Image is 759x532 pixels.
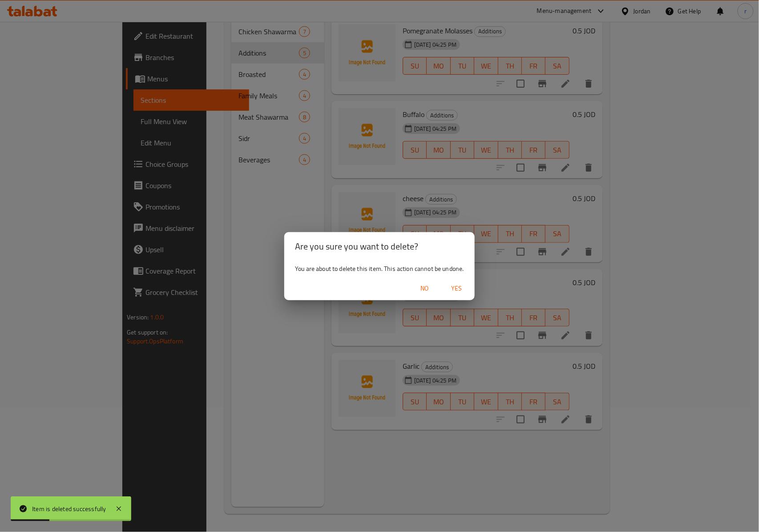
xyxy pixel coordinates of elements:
span: No [414,283,436,294]
span: Yes [446,283,468,294]
button: Yes [443,280,471,297]
div: Item is deleted successfully [32,504,106,514]
h2: Are you sure you want to delete? [295,239,464,254]
div: You are about to delete this item. This action cannot be undone. [284,261,475,277]
button: No [411,280,439,297]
